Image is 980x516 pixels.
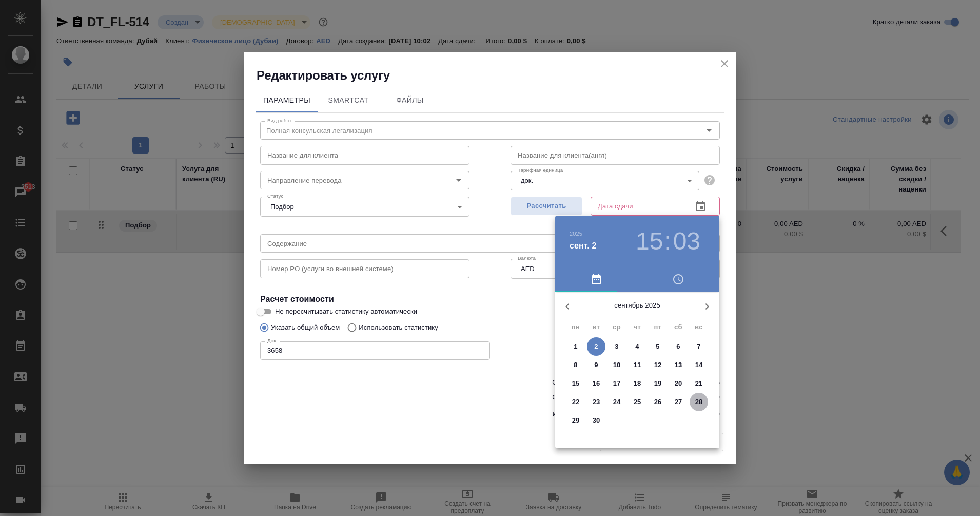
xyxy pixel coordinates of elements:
[570,231,582,237] button: 2025
[697,341,700,352] p: 7
[615,341,618,352] p: 3
[607,374,626,393] button: 17
[635,341,639,352] p: 4
[628,356,646,374] button: 11
[675,397,682,407] p: 27
[574,341,577,352] p: 1
[566,356,585,374] button: 8
[654,378,662,389] p: 19
[607,322,626,332] span: ср
[607,337,626,356] button: 3
[607,356,626,374] button: 10
[628,337,646,356] button: 4
[593,378,600,389] p: 16
[649,337,667,356] button: 5
[572,415,580,426] p: 29
[690,337,708,356] button: 7
[649,393,667,411] button: 26
[690,322,708,332] span: вс
[593,415,600,426] p: 30
[566,322,585,332] span: пн
[690,393,708,411] button: 28
[628,374,646,393] button: 18
[634,378,641,389] p: 18
[572,378,580,389] p: 15
[574,360,577,370] p: 8
[628,393,646,411] button: 25
[654,397,662,407] p: 26
[613,378,621,389] p: 17
[669,337,688,356] button: 6
[628,322,646,332] span: чт
[669,393,688,411] button: 27
[675,378,682,389] p: 20
[664,227,671,256] h3: :
[669,322,688,332] span: сб
[587,337,605,356] button: 2
[675,360,682,370] p: 13
[587,393,605,411] button: 23
[613,360,621,370] p: 10
[656,341,659,352] p: 5
[669,356,688,374] button: 13
[695,360,703,370] p: 14
[649,374,667,393] button: 19
[566,393,585,411] button: 22
[676,341,680,352] p: 6
[649,322,667,332] span: пт
[673,227,700,256] button: 03
[594,360,598,370] p: 9
[695,378,703,389] p: 21
[649,356,667,374] button: 12
[690,356,708,374] button: 14
[587,322,605,332] span: вт
[594,341,598,352] p: 2
[587,411,605,430] button: 30
[690,374,708,393] button: 21
[593,397,600,407] p: 23
[634,360,641,370] p: 11
[570,240,597,252] button: сент. 2
[587,374,605,393] button: 16
[566,411,585,430] button: 29
[634,397,641,407] p: 25
[566,374,585,393] button: 15
[636,227,663,256] button: 15
[607,393,626,411] button: 24
[669,374,688,393] button: 20
[580,300,695,311] p: сентябрь 2025
[695,397,703,407] p: 28
[654,360,662,370] p: 12
[587,356,605,374] button: 9
[566,337,585,356] button: 1
[572,397,580,407] p: 22
[613,397,621,407] p: 24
